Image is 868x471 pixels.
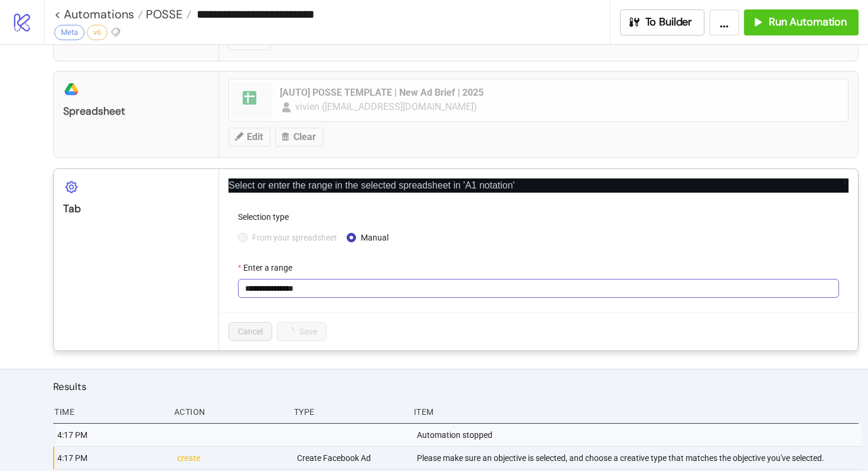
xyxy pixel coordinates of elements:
button: Cancel [229,322,272,341]
button: To Builder [620,9,705,35]
input: Enter a range [238,279,839,298]
div: Action [173,401,285,423]
div: 4:17 PM [56,447,168,469]
div: Please make sure an objective is selected, and choose a creative type that matches the objective ... [416,447,862,469]
span: From your spreadsheet [247,231,342,244]
span: Run Automation [769,15,847,29]
label: Enter a range [238,261,300,274]
div: Type [293,401,404,423]
button: Run Automation [744,9,859,35]
button: ... [709,9,739,35]
div: Meta [54,25,84,40]
p: Select or enter the range in the selected spreadsheet in 'A1 notation' [229,178,849,193]
div: create [176,447,288,469]
div: v6 [87,25,107,40]
span: Manual [356,231,393,244]
div: Time [53,401,165,423]
h2: Results [53,379,859,394]
div: Item [413,401,859,423]
div: Tab [63,202,209,216]
label: Selection type [238,210,296,223]
a: < Automations [54,8,143,20]
span: close [841,178,849,186]
div: Automation stopped [416,424,862,446]
div: Create Facebook Ad [296,447,407,469]
span: To Builder [645,15,693,29]
button: Save [277,322,327,341]
span: POSSE [143,7,182,22]
a: POSSE [143,8,191,20]
div: 4:17 PM [56,424,168,446]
